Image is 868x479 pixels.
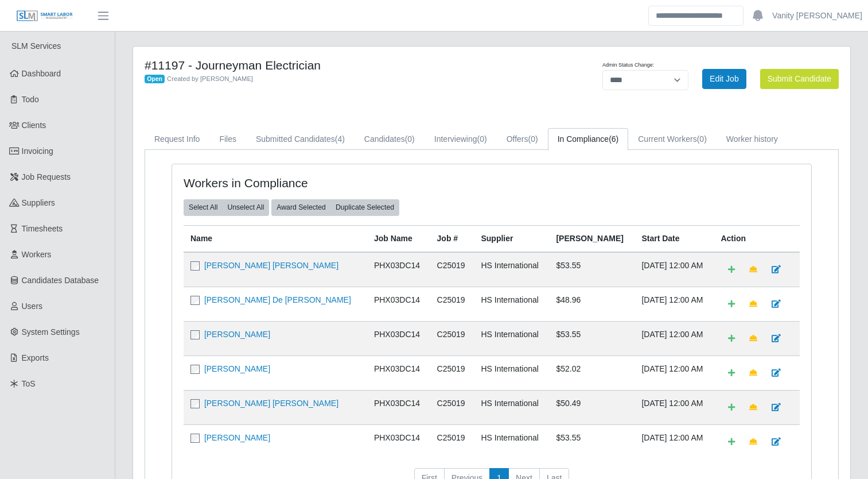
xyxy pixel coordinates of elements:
[549,321,635,356] td: $53.55
[549,225,635,252] th: [PERSON_NAME]
[271,199,399,215] div: bulk actions
[145,75,165,84] span: Open
[367,252,430,287] td: PHX03DC14
[474,321,549,356] td: HS International
[367,390,430,424] td: PHX03DC14
[405,134,415,144] span: (0)
[145,128,209,150] a: Request Info
[430,390,474,424] td: C25019
[635,252,714,287] td: [DATE] 12:00 AM
[430,321,474,356] td: C25019
[355,128,425,150] a: Candidates
[425,128,497,150] a: Interviewing
[721,432,742,452] a: Add Default Cost Code
[721,329,742,349] a: Add Default Cost Code
[22,302,43,311] span: Users
[628,128,717,150] a: Current Workers
[204,330,270,339] a: [PERSON_NAME]
[184,199,269,215] div: bulk actions
[742,363,765,383] a: Make Team Lead
[209,128,246,150] a: Files
[772,10,862,22] a: Vanity [PERSON_NAME]
[549,252,635,287] td: $53.55
[474,356,549,390] td: HS International
[22,327,80,337] span: System Settings
[22,250,52,259] span: Workers
[760,69,839,89] button: Submit Candidate
[474,252,549,287] td: HS International
[335,134,345,144] span: (4)
[549,390,635,424] td: $50.49
[11,41,61,51] span: SLM Services
[367,287,430,321] td: PHX03DC14
[721,397,742,418] a: Add Default Cost Code
[549,287,635,321] td: $48.96
[204,433,270,442] a: [PERSON_NAME]
[222,199,269,215] button: Unselect All
[22,198,55,207] span: Suppliers
[548,128,629,150] a: In Compliance
[717,128,788,150] a: Worker history
[22,172,71,181] span: Job Requests
[742,432,765,452] a: Make Team Lead
[22,146,53,156] span: Invoicing
[184,199,223,215] button: Select All
[22,121,46,130] span: Clients
[742,397,765,418] a: Make Team Lead
[367,424,430,459] td: PHX03DC14
[367,356,430,390] td: PHX03DC14
[330,199,399,215] button: Duplicate Selected
[474,424,549,459] td: HS International
[367,225,430,252] th: Job Name
[714,225,800,252] th: Action
[22,69,61,78] span: Dashboard
[635,321,714,356] td: [DATE] 12:00 AM
[145,58,542,72] h4: #11197 - Journeyman Electrician
[367,321,430,356] td: PHX03DC14
[474,225,549,252] th: Supplier
[430,225,474,252] th: Job #
[430,424,474,459] td: C25019
[22,95,39,104] span: Todo
[609,134,618,144] span: (6)
[477,134,487,144] span: (0)
[184,176,430,190] h4: Workers in Compliance
[742,294,765,314] a: Make Team Lead
[742,260,765,280] a: Make Team Lead
[430,252,474,287] td: C25019
[497,128,548,150] a: Offers
[697,134,707,144] span: (0)
[22,224,63,233] span: Timesheets
[430,287,474,321] td: C25019
[528,134,538,144] span: (0)
[184,225,367,252] th: Name
[204,261,338,270] a: [PERSON_NAME] [PERSON_NAME]
[742,329,765,349] a: Make Team Lead
[648,6,744,26] input: Search
[474,390,549,424] td: HS International
[549,424,635,459] td: $53.55
[22,276,99,285] span: Candidates Database
[204,364,270,373] a: [PERSON_NAME]
[702,69,746,89] a: Edit Job
[635,225,714,252] th: Start Date
[635,390,714,424] td: [DATE] 12:00 AM
[635,356,714,390] td: [DATE] 12:00 AM
[721,260,742,280] a: Add Default Cost Code
[430,356,474,390] td: C25019
[721,363,742,383] a: Add Default Cost Code
[22,379,36,388] span: ToS
[602,61,654,69] label: Admin Status Change:
[721,294,742,314] a: Add Default Cost Code
[204,399,338,408] a: [PERSON_NAME] [PERSON_NAME]
[167,75,253,82] span: Created by [PERSON_NAME]
[549,356,635,390] td: $52.02
[474,287,549,321] td: HS International
[16,10,73,22] img: SLM Logo
[635,287,714,321] td: [DATE] 12:00 AM
[271,199,331,215] button: Award Selected
[22,353,49,362] span: Exports
[204,295,351,304] a: [PERSON_NAME] De [PERSON_NAME]
[635,424,714,459] td: [DATE] 12:00 AM
[246,128,355,150] a: Submitted Candidates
